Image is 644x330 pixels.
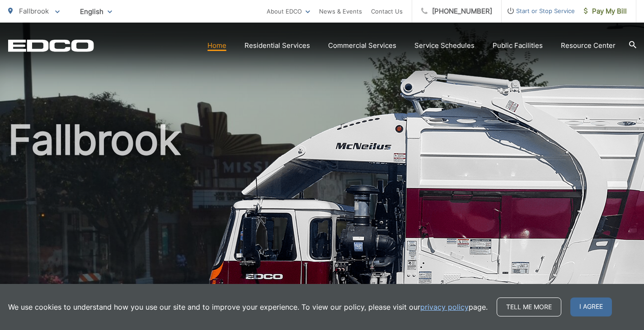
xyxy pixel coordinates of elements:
a: Commercial Services [328,40,396,51]
a: Contact Us [371,6,403,17]
a: Resource Center [561,40,616,51]
a: EDCD logo. Return to the homepage. [8,39,94,52]
span: I agree [570,297,612,316]
p: We use cookies to understand how you use our site and to improve your experience. To view our pol... [8,302,488,312]
span: Pay My Bill [584,6,627,17]
a: Tell me more [497,297,561,316]
a: Home [207,40,226,51]
a: privacy policy [420,302,469,312]
a: About EDCO [267,6,310,17]
a: Public Facilities [493,40,543,51]
a: Service Schedules [414,40,475,51]
span: Fallbrook [19,7,49,15]
span: English [73,4,119,19]
a: News & Events [319,6,362,17]
a: Residential Services [244,40,310,51]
